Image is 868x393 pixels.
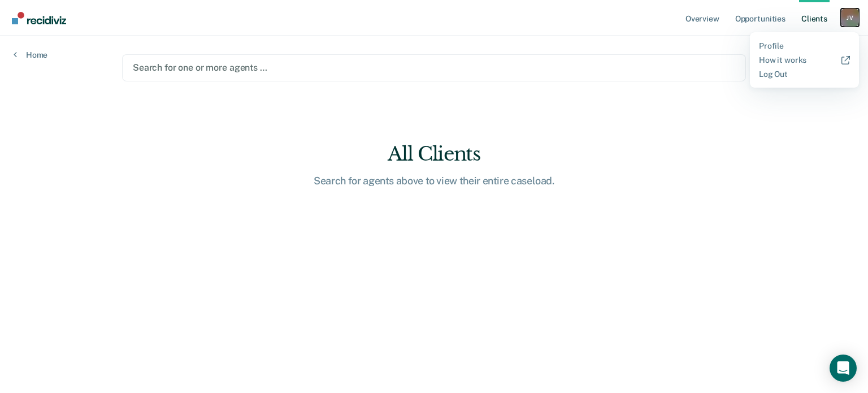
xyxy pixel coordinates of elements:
[253,175,615,187] div: Search for agents above to view their entire caseload.
[841,8,859,27] button: Profile dropdown button
[841,8,859,27] div: J V
[830,355,857,382] div: Open Intercom Messenger
[759,70,850,79] a: Log Out
[253,142,615,166] div: All Clients
[14,50,47,60] a: Home
[759,55,850,65] a: How it works
[12,12,66,24] img: Recidiviz
[759,41,850,51] a: Profile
